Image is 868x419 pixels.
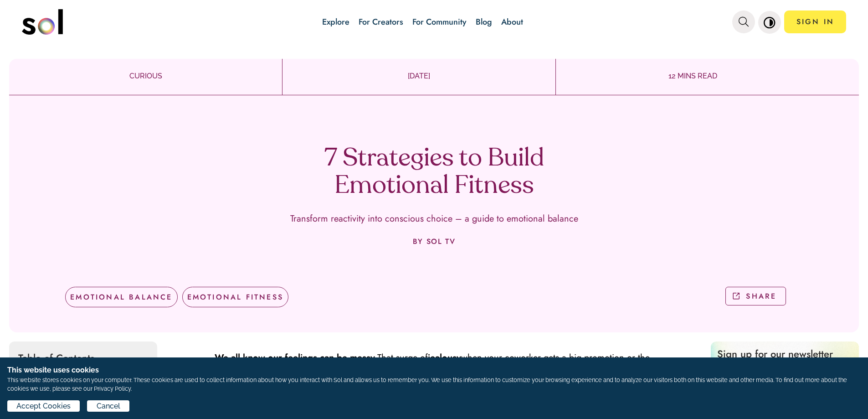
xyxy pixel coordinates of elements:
p: Table of Contents [17,346,149,370]
p: BY SOL TV [413,238,455,246]
a: For Community [412,16,467,28]
p: This website stores cookies on your computer. These cookies are used to collect information about... [7,376,861,393]
a: For Creators [359,16,403,28]
p: [DATE] [282,71,555,82]
button: Accept Cookies [7,400,80,412]
img: logo [22,9,63,35]
h1: 7 Strategies to Build Emotional Fitness [300,145,569,200]
span: That surge of [377,351,428,364]
a: SIGN IN [784,10,846,33]
span: Cancel [97,401,120,412]
a: Blog [476,16,492,28]
p: Sign up for our newsletter to receive new blog updates from Sol! [711,341,847,390]
p: CURIOUS [9,71,282,82]
a: jealousy [428,351,461,364]
div: EMOTIONAL BALANCE [65,287,177,307]
a: Explore [322,16,349,28]
p: SHARE [746,291,776,301]
h1: This website uses cookies [7,365,861,376]
div: EMOTIONAL FITNESS [182,287,288,307]
strong: We all know our feelings can be messy. [215,351,377,364]
button: Cancel [87,400,129,412]
button: SHARE [725,287,786,305]
a: About [501,16,523,28]
span: Accept Cookies [16,401,71,412]
p: 12 MINS READ [556,71,829,82]
nav: main navigation [22,6,847,38]
p: Transform reactivity into conscious choice – a guide to emotional balance [290,214,578,224]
